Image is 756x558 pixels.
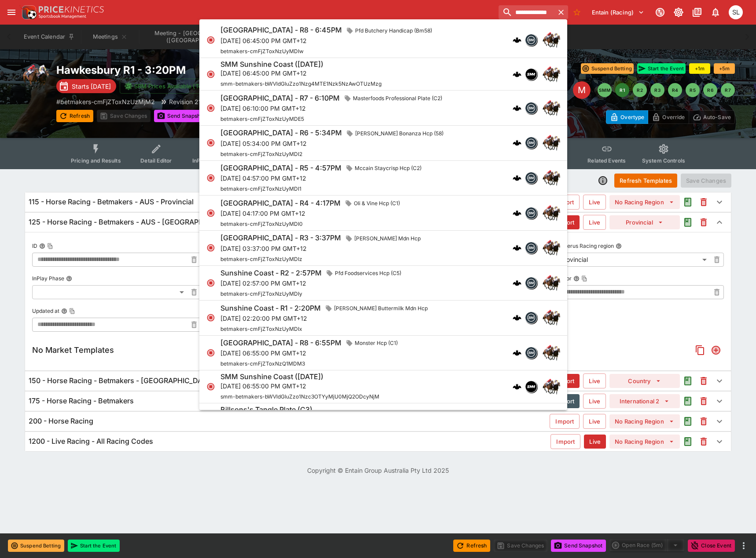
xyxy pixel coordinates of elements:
div: Event type filters [64,138,692,169]
div: betmakers [525,312,537,324]
img: horse_racing.png [543,134,560,152]
img: horse_racing.png [543,169,560,187]
div: betmakers [525,102,537,114]
button: Start the Event [68,540,120,552]
button: Suspend Betting [581,63,634,74]
button: Meeting - Addington (NZ) [140,25,267,49]
span: Monster Hcp (C1) [351,339,401,348]
svg: Closed [206,313,215,322]
input: search [499,5,554,19]
img: betmakers.png [525,347,537,359]
button: Audit the Template Change History [680,373,696,389]
p: Override [662,112,685,122]
button: Provincial [609,215,680,229]
h6: [GEOGRAPHIC_DATA] - R7 - 6:10PM [220,94,340,103]
button: Import [550,414,580,429]
span: smm-betmakers-bWVldGluZzo1Nzg4MTE1Nzk5NzAwOTUzMzg [220,80,382,87]
div: Singa Livett [729,5,743,19]
img: horse_racing.png [21,63,49,91]
img: betmakers.png [525,277,537,289]
img: betmakers.png [525,137,537,149]
button: Toggle light/dark mode [671,4,686,20]
button: This will delete the selected template. You will still need to Save Template changes to commit th... [696,393,712,409]
h6: Sunshine Coast - R1 - 2:20PM [220,304,321,313]
span: Pfd Butchery Handicap (Bm58) [352,26,436,35]
img: logo-cerberus.svg [513,104,521,112]
svg: Closed [206,348,215,357]
p: Revision 21148 [169,97,212,106]
button: Notifications [708,4,723,20]
div: cerberus [513,104,521,112]
button: Import [550,434,580,449]
span: Pfd Foodservices Hcp (C5) [331,269,405,278]
h2: Copy To Clipboard [56,63,396,77]
span: betmakers-cmFjZToxNzUyMDIy [220,290,302,297]
button: Refresh [453,540,490,552]
p: InPlay Phase [32,275,64,282]
button: Select Tenant [587,5,650,19]
span: Oli & Vine Hcp (C1) [350,199,404,208]
button: Add [708,342,724,358]
img: samemeetingmulti.png [525,69,537,80]
span: betmakers-cmFjZToxNzUyMDI2 [220,151,302,157]
img: betmakers.png [525,34,537,46]
img: samemeetingmulti.png [525,381,537,392]
h6: SMM Sunshine Coast ([DATE]) [220,372,323,381]
p: Auto-Save [703,112,731,122]
img: betmakers.png [525,207,537,219]
span: betmakers-cmFjZToxNzUyMDI0 [220,221,303,227]
svg: Closed [206,104,215,112]
button: R6 [703,83,717,97]
img: horse_racing.png [543,31,560,49]
button: Live [583,414,606,429]
button: R5 [686,83,700,97]
div: cerberus [513,36,521,44]
img: PriceKinetics Logo [19,4,37,21]
p: [DATE] 04:17:00 PM GMT+12 [220,209,404,218]
p: Cerberus Racing region [555,242,614,250]
button: No Racing Region [609,195,680,209]
button: InPlay Phase [66,275,72,282]
button: Override [648,110,689,124]
button: Overtype [606,110,648,124]
div: betmakers [525,242,537,254]
button: IDCopy To Clipboard [39,243,45,249]
h6: [GEOGRAPHIC_DATA] - R4 - 4:17PM [220,199,341,208]
h6: 200 - Horse Racing [29,417,93,426]
button: No Racing Region [609,435,680,449]
div: betmakers [525,347,537,359]
div: Start From [606,110,735,124]
button: open drawer [4,4,19,20]
div: cerberus [513,382,521,391]
img: betmakers.png [525,102,537,114]
button: Event Calendar [18,25,80,49]
svg: Closed [206,138,215,147]
div: cerberus [513,138,521,147]
h6: 125 - Horse Racing - Betmakers - AUS - [GEOGRAPHIC_DATA] [29,217,235,227]
img: betmakers.png [525,242,537,254]
div: cerberus [513,313,521,322]
img: logo-cerberus.svg [513,174,521,182]
button: Audit the Template Change History [680,413,696,429]
p: [DATE] 02:20:00 PM GMT+12 [220,314,431,323]
img: logo-cerberus.svg [513,243,521,252]
p: [DATE] 06:55:00 PM GMT+12 [220,381,379,391]
button: Auto-Save [689,110,735,124]
div: cerberus [513,174,521,182]
p: [DATE] 06:45:00 PM GMT+12 [220,36,436,45]
img: horse_racing.png [543,99,560,117]
div: betmakers [525,137,537,149]
span: betmakers-cmFjZToxNzQ1MDM3 [220,360,305,367]
img: logo-cerberus.svg [513,279,521,287]
button: R2 [633,83,647,97]
p: [DATE] 06:45:00 PM GMT+12 [220,69,382,78]
div: betmakers [525,207,537,219]
p: [DATE] 02:57:00 PM GMT+12 [220,279,405,288]
h6: 150 - Horse Racing - Betmakers - [GEOGRAPHIC_DATA] [29,376,213,385]
button: Connected to PK [652,4,668,20]
button: R7 [721,83,735,97]
h6: SMM Sunshine Coast ([DATE]) [220,60,323,69]
button: International 2 [609,394,680,408]
button: Documentation [689,4,705,20]
h6: 1200 - Live Racing - All Racing Codes [29,437,153,446]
